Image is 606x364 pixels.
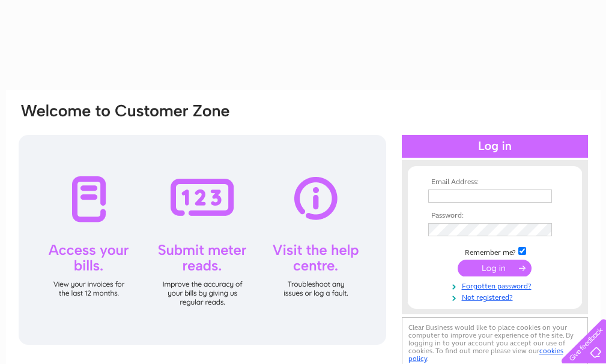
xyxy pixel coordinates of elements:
a: Not registered? [428,291,565,302]
input: Submit [458,260,532,276]
a: Forgotten password? [428,279,565,291]
th: Password: [425,212,565,220]
td: Remember me? [425,245,565,257]
a: cookies policy [408,347,563,363]
th: Email Address: [425,178,565,186]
